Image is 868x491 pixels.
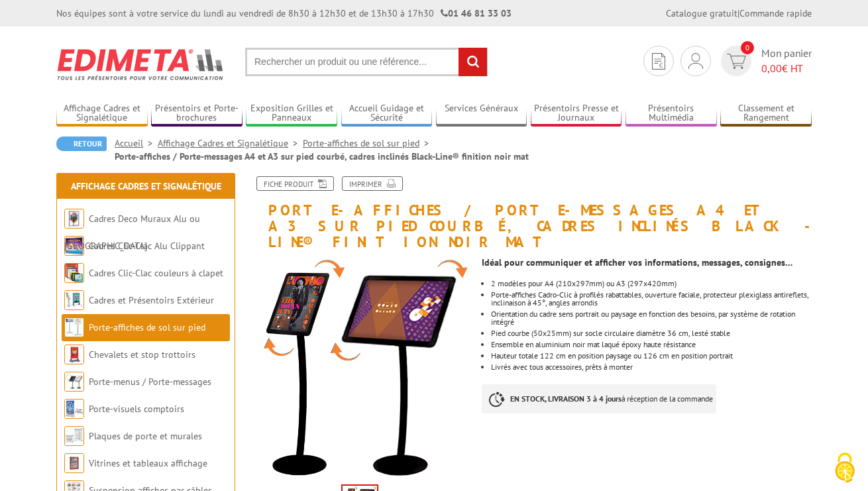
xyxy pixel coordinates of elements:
[239,176,822,250] h1: Porte-affiches / Porte-messages A4 et A3 sur pied courbé, cadres inclinés Black-Line® finition no...
[89,349,195,360] a: Chevalets et stop trottoirs
[625,103,717,125] a: Présentoirs Multimédia
[727,54,746,69] img: devis rapide
[71,180,221,192] a: Affichage Cadres et Signalétique
[64,453,84,473] img: Vitrines et tableaux affichage
[652,53,665,70] img: devis rapide
[89,376,211,388] a: Porte-menus / Porte-messages
[459,48,487,76] input: rechercher
[64,213,200,252] a: Cadres Deco Muraux Alu ou [GEOGRAPHIC_DATA]
[64,372,84,392] img: Porte-menus / Porte-messages
[64,290,84,310] img: Cadres et Présentoirs Extérieur
[666,7,812,20] div: |
[89,267,223,279] a: Cadres Clic-Clac couleurs à clapet
[64,426,84,446] img: Plaques de porte et murales
[64,345,84,364] img: Chevalets et stop trottoirs
[510,394,622,404] strong: EN STOCK, LIVRAISON 3 à 4 jours
[720,103,812,125] a: Classement et Rangement
[64,209,84,229] img: Cadres Deco Muraux Alu ou Bois
[64,317,84,337] img: Porte-affiches de sol sur pied
[56,7,512,20] div: Nos équipes sont à votre service du lundi au vendredi de 8h30 à 12h30 et de 13h30 à 17h30
[491,341,812,349] li: Ensemble en aluminium noir mat laqué époxy haute résistance
[822,446,868,491] button: Cookies (fenêtre modale)
[482,256,792,268] strong: Idéal pour communiquer et afficher vos informations, messages, consignes…
[761,61,812,76] span: € HT
[491,291,812,307] li: Porte-affiches Cadro-Clic à profilés rabattables, ouverture faciale, protecteur plexiglass antire...
[666,7,737,19] a: Catalogue gratuit
[491,363,812,371] li: Livrés avec tous accessoires, prêts à monter
[56,136,107,151] a: Retour
[115,137,158,149] a: Accueil
[256,176,334,191] a: Fiche produit
[89,403,184,415] a: Porte-visuels comptoirs
[828,451,861,484] img: Cookies (fenêtre modale)
[89,240,205,252] a: Cadres Clic-Clac Alu Clippant
[115,150,529,163] li: Porte-affiches / Porte-messages A4 et A3 sur pied courbé, cadres inclinés Black-Line® finition no...
[64,399,84,419] img: Porte-visuels comptoirs
[741,41,754,54] span: 0
[89,457,207,469] a: Vitrines et tableaux affichage
[245,48,488,76] input: Rechercher un produit ou une référence...
[491,310,812,326] li: Orientation du cadre sens portrait ou paysage en fonction des besoins, par système de rotation in...
[248,257,472,480] img: 214028nr_214030nr_porte-message_noir_cadro-clic_a4_a3.jpg
[482,384,716,413] p: à réception de la commande
[491,280,812,288] li: 2 modèles pour A4 (210x297mm) ou A3 (297x420mm)
[491,352,812,360] li: Hauteur totale 122 cm en position paysage ou 126 cm en position portrait
[303,137,434,149] a: Porte-affiches de sol sur pied
[441,7,512,19] strong: 01 46 81 33 03
[158,137,303,149] a: Affichage Cadres et Signalétique
[56,103,148,125] a: Affichage Cadres et Signalétique
[531,103,622,125] a: Présentoirs Presse et Journaux
[688,53,703,69] img: devis rapide
[89,430,202,442] a: Plaques de porte et murales
[491,329,812,337] li: Pied courbe (50x25mm) sur socle circulaire diamètre 36 cm, lesté stable
[89,294,214,306] a: Cadres et Présentoirs Extérieur
[436,103,527,125] a: Services Généraux
[761,62,782,75] span: 0,00
[341,103,433,125] a: Accueil Guidage et Sécurité
[56,40,225,89] img: Edimeta
[718,46,812,76] a: devis rapide 0 Mon panier 0,00€ HT
[342,176,403,191] a: Imprimer
[739,7,812,19] a: Commande rapide
[761,46,812,76] span: Mon panier
[89,321,205,333] a: Porte-affiches de sol sur pied
[64,263,84,283] img: Cadres Clic-Clac couleurs à clapet
[151,103,243,125] a: Présentoirs et Porte-brochures
[246,103,337,125] a: Exposition Grilles et Panneaux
